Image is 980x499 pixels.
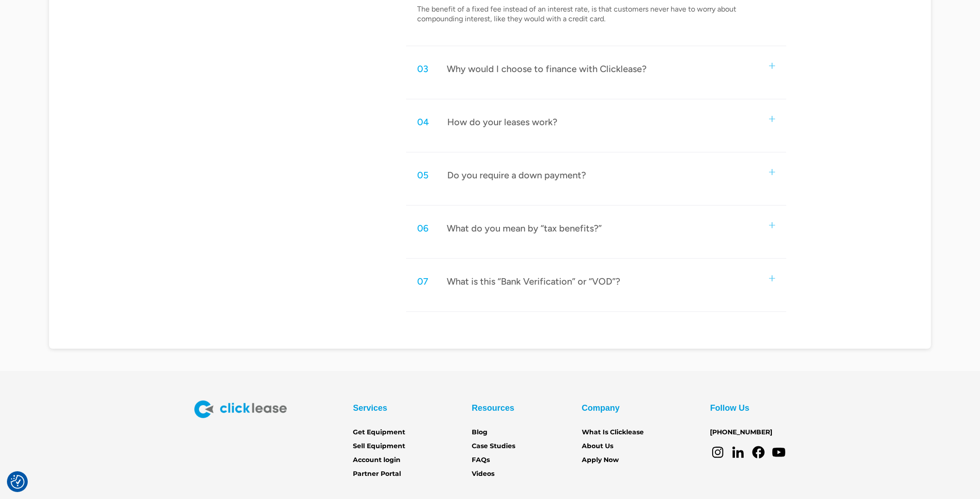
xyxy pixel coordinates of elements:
[417,169,429,181] div: 05
[353,401,387,415] div: Services
[447,63,647,75] div: Why would I choose to finance with Clicklease?
[769,275,775,281] img: small plus
[769,169,775,175] img: small plus
[11,475,25,489] button: Consent Preferences
[472,455,490,465] a: FAQs
[447,275,620,287] div: What is this “Bank Verification” or “VOD”?
[582,427,644,438] a: What Is Clicklease
[769,116,775,122] img: small plus
[769,63,775,69] img: small plus
[194,401,287,418] img: Clicklease logo
[582,455,619,465] a: Apply Now
[353,455,401,465] a: Account login
[353,427,405,438] a: Get Equipment
[353,441,405,451] a: Sell Equipment
[710,427,773,438] a: [PHONE_NUMBER]
[472,427,487,438] a: Blog
[417,222,428,234] div: 06
[710,401,750,415] div: Follow Us
[417,275,428,287] div: 07
[582,441,613,451] a: About Us
[472,469,494,479] a: Videos
[769,222,775,228] img: small plus
[472,401,514,415] div: Resources
[11,475,25,489] img: Revisit consent button
[417,116,429,128] div: 04
[353,469,401,479] a: Partner Portal
[472,441,515,451] a: Case Studies
[447,116,557,128] div: How do your leases work?
[417,63,428,75] div: 03
[447,169,586,181] div: Do you require a down payment?
[447,222,602,234] div: What do you mean by “tax benefits?”
[582,401,620,415] div: Company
